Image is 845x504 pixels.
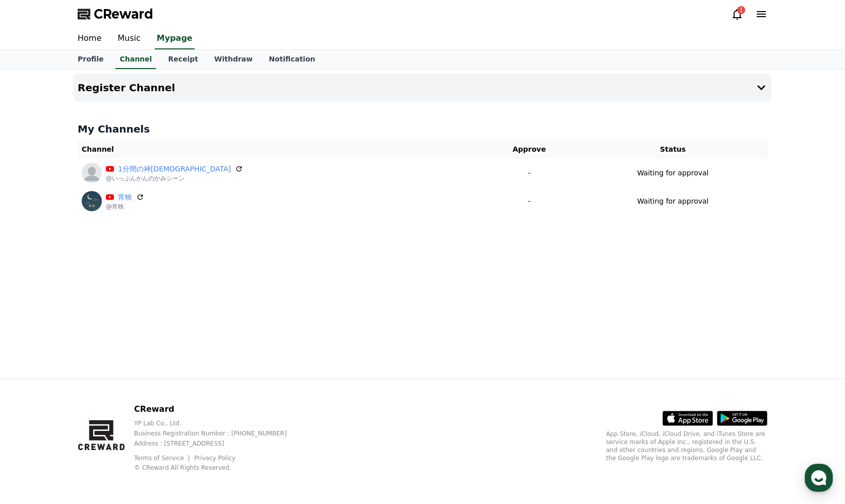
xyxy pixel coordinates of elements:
a: Home [3,320,67,345]
a: 1分間の神[DEMOGRAPHIC_DATA] [118,164,231,174]
p: YP Lab Co., Ltd. [134,419,303,427]
p: - [484,168,574,178]
p: CReward [134,403,303,415]
span: Settings [149,335,174,343]
span: CReward [94,6,153,22]
p: Waiting for approval [637,196,709,207]
span: Messages [84,335,113,343]
img: 宵映 [82,191,102,211]
a: Home [70,28,109,49]
a: Music [109,28,149,49]
a: Profile [70,50,111,69]
a: Notification [261,50,323,69]
p: App Store, iCloud, iCloud Drive, and iTunes Store are service marks of Apple Inc., registered in ... [606,430,767,462]
div: 1 [737,6,745,14]
span: Home [26,335,43,343]
th: Channel [78,140,480,159]
h4: Register Channel [78,82,175,93]
p: Address : [STREET_ADDRESS] [134,439,303,448]
p: © CReward All Rights Reserved. [134,464,303,472]
p: Waiting for approval [637,168,709,178]
a: 1 [731,8,743,20]
a: 宵映 [118,192,132,203]
p: Business Registration Number : [PHONE_NUMBER] [134,429,303,437]
img: 1分間の神シーン [82,163,102,183]
a: Channel [115,50,156,69]
th: Status [578,140,767,159]
p: @宵映 [106,203,144,211]
a: Terms of Service [134,455,192,462]
button: Register Channel [74,74,771,102]
a: Mypage [155,28,195,49]
a: Messages [67,320,130,345]
a: Settings [130,320,194,345]
p: @いっぷんかんのかみシーン [106,174,243,182]
a: CReward [78,6,153,22]
h4: My Channels [78,122,767,136]
a: Receipt [160,50,206,69]
a: Withdraw [206,50,261,69]
th: Approve [480,140,578,159]
a: Privacy Policy [194,455,235,462]
p: - [484,196,574,207]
